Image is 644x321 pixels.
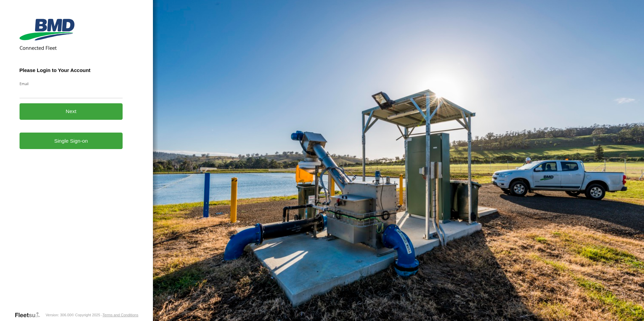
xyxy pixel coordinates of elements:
div: © Copyright 2025 - [71,313,138,317]
h2: Connected Fleet [20,44,123,51]
div: Version: 306.00 [45,313,71,317]
button: Next [20,103,123,120]
a: Single Sign-on [20,133,123,149]
h3: Please Login to Your Account [20,67,123,73]
a: Terms and Conditions [102,313,138,317]
img: BMD [20,19,74,40]
label: Email [20,81,123,86]
a: Visit our Website [14,312,45,318]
